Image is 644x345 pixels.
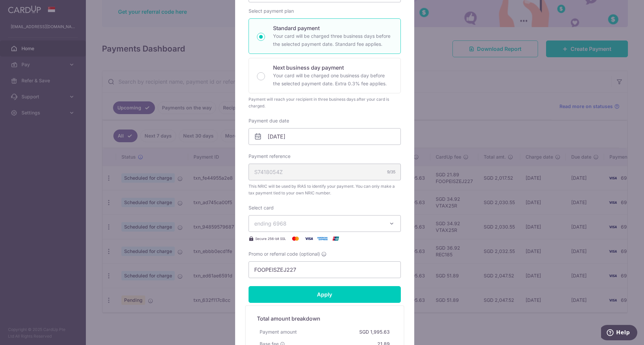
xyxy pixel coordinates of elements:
[273,32,392,48] p: Your card will be charged three business days before the selected payment date. Standard fee appl...
[357,326,392,338] div: SGD 1,995.63
[329,235,342,243] img: UnionPay
[249,215,401,232] button: ending 6968
[249,204,274,211] label: Select card
[249,117,289,124] label: Payment due date
[249,183,401,196] span: This NRIC will be used by IRAS to identify your payment. You can only make a tax payment tied to ...
[289,235,302,243] img: Mastercard
[249,96,401,109] div: Payment will reach your recipient in three business days after your card is charged.
[249,153,290,160] label: Payment reference
[255,236,286,241] span: Secure 256-bit SSL
[601,325,637,342] iframe: Opens a widget where you can find more information
[387,169,395,175] div: 9/35
[249,286,401,303] input: Apply
[273,64,392,72] p: Next business day payment
[249,8,294,14] label: Select payment plan
[273,72,392,88] p: Your card will be charged one business day before the selected payment date. Extra 0.3% fee applies.
[257,326,300,338] div: Payment amount
[316,235,329,243] img: American Express
[273,24,392,32] p: Standard payment
[302,235,316,243] img: Visa
[257,315,392,323] h5: Total amount breakdown
[249,251,320,257] span: Promo or referral code (optional)
[254,220,286,227] span: ending 6968
[249,128,401,145] input: DD / MM / YYYY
